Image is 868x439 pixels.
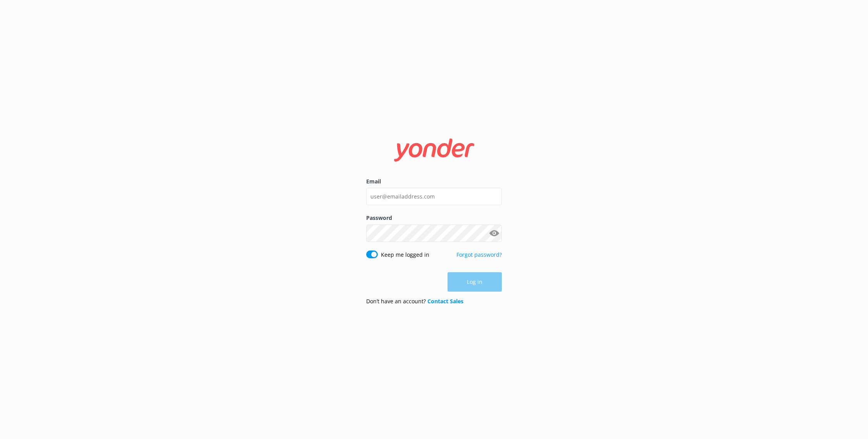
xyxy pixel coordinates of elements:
[456,251,502,258] a: Forgot password?
[381,251,429,259] label: Keep me logged in
[486,225,502,241] button: Show password
[366,188,502,205] input: user@emailaddress.com
[366,297,463,306] p: Don’t have an account?
[427,297,463,305] a: Contact Sales
[366,214,502,222] label: Password
[366,177,502,186] label: Email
